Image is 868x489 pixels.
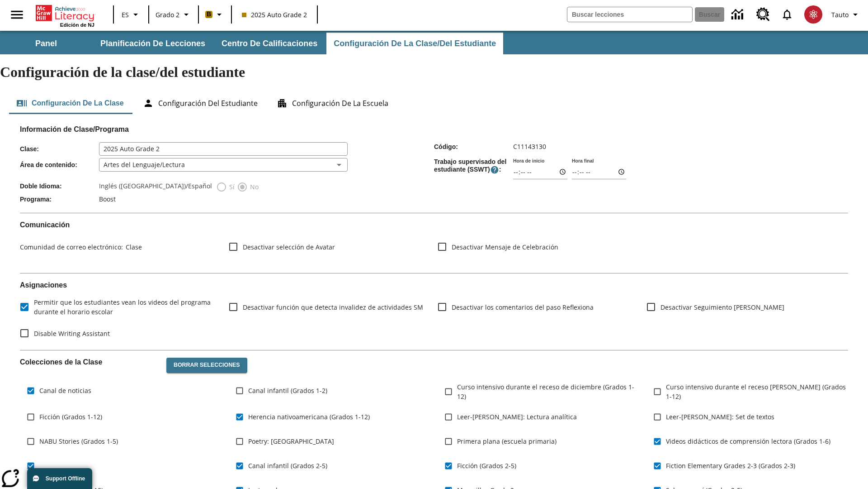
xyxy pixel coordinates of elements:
button: Abrir el menú lateral [4,1,30,28]
span: Support Offline [46,475,85,482]
span: Código : [434,143,513,150]
span: Canal infantil (Grados 2-5) [248,461,327,470]
span: Programa : [20,196,99,203]
div: Comunicación [20,221,848,266]
span: Leer-[PERSON_NAME]: Lectura analítica [457,412,577,422]
span: 2025 Auto Grade 2 [242,10,307,19]
div: Artes del Lenguaje/Lectura [99,158,348,172]
span: Trabajo supervisado del estudiante (SSWT) : [434,158,513,174]
button: Boost El color de la clase es anaranjado claro. Cambiar el color de la clase. [202,6,228,23]
div: Información de Clase/Programa [20,134,848,206]
button: Grado: Grado 2, Elige un grado [152,6,195,23]
span: Comunidad de correo electrónico : [20,243,123,251]
button: El Tiempo Supervisado de Trabajo Estudiantil es el período durante el cual los estudiantes pueden... [490,165,499,174]
span: Videos didácticos de comprensión lectora (Grados 1-6) [666,436,830,446]
button: Configuración de la escuela [269,92,396,114]
span: Primera plana (escuela primaria) [457,436,557,446]
span: Desactivar función que detecta invalidez de actividades SM [243,302,423,312]
span: Clase : [20,145,99,153]
span: Leer-[PERSON_NAME]: Set de textos [666,412,774,422]
span: Área de contenido : [20,161,99,168]
button: Configuración del estudiante [136,92,265,114]
span: Desactivar Seguimiento [PERSON_NAME] [660,302,784,312]
h2: Colecciones de la Clase [20,358,159,366]
span: Curso intensivo durante el receso [PERSON_NAME] (Grados 1-12) [666,382,848,401]
span: Desactivar los comentarios del paso Reflexiona [452,302,594,312]
span: Edición de NJ [60,22,94,28]
span: C11143130 [513,142,546,151]
span: Canal infantil (Grados 1-2) [248,386,327,395]
button: Centro de calificaciones [214,33,325,54]
span: Fiction Elementary Grades 2-3 (Grados 2-3) [666,461,795,470]
span: Canal de noticias [39,386,91,395]
a: Portada [36,4,94,22]
span: Grado 2 [156,10,179,19]
span: Desactivar Mensaje de Celebración [452,242,558,252]
span: ES [122,10,129,19]
button: Planificación de lecciones [93,33,212,54]
button: Panel [1,33,91,54]
label: Hora final [572,157,594,164]
button: Lenguaje: ES, Selecciona un idioma [117,6,146,23]
span: Ficción (Grados 2-5) [457,461,516,470]
a: Notificaciones [775,3,799,26]
h2: Asignaciones [20,281,848,289]
span: Clase [123,243,142,251]
span: Poetry: [GEOGRAPHIC_DATA] [248,436,334,446]
span: NABU Stories (Grados 1-5) [39,436,118,446]
span: No [248,182,259,192]
span: Permitir que los estudiantes vean los videos del programa durante el horario escolar [34,297,214,316]
button: Perfil/Configuración [828,6,864,23]
img: avatar image [804,5,822,24]
h2: Información de Clase/Programa [20,125,848,134]
span: Tauto [831,10,849,19]
label: Hora de inicio [513,157,544,164]
input: Clase [99,142,348,156]
span: Desactivar selección de Avatar [243,242,335,252]
span: Curso intensivo durante el receso de diciembre (Grados 1-12) [457,382,639,401]
span: Doble Idioma : [20,182,99,190]
span: Sí [227,182,235,192]
span: Boost [99,195,116,203]
button: Configuración de la clase/del estudiante [326,33,503,54]
div: Asignaciones [20,281,848,343]
button: Borrar selecciones [166,358,247,373]
a: Centro de recursos, Se abrirá en una pestaña nueva. [751,2,775,27]
span: Ficción (Grados 1-12) [39,412,102,422]
label: Inglés ([GEOGRAPHIC_DATA])/Español [99,182,212,192]
span: Disable Writing Assistant [34,329,110,338]
button: Escoja un nuevo avatar [799,3,828,26]
span: B [207,9,211,20]
div: Portada [36,3,94,28]
div: Configuración de la clase/del estudiante [9,92,859,114]
h2: Comunicación [20,221,848,229]
button: Support Offline [27,468,92,489]
a: Centro de información [726,2,751,27]
input: Buscar campo [567,7,692,22]
span: Herencia nativoamericana (Grados 1-12) [248,412,370,422]
button: Configuración de la clase [9,92,131,114]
